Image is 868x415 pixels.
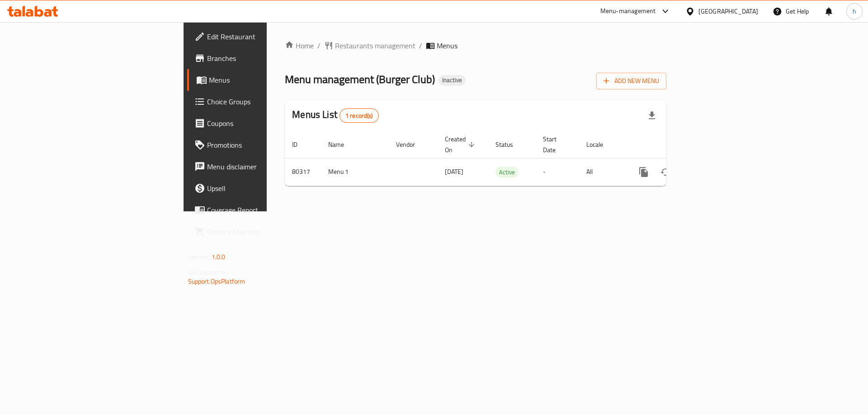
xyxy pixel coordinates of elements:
[207,96,321,107] span: Choice Groups
[209,75,321,85] span: Menus
[187,91,329,112] a: Choice Groups
[207,31,321,42] span: Edit Restaurant
[335,40,415,51] span: Restaurants management
[604,75,659,87] span: Add New Menu
[495,167,519,177] span: Active
[187,177,329,199] a: Upsell
[187,112,329,134] a: Coupons
[188,275,245,287] a: Support.OpsPlatform
[596,73,666,89] button: Add New Menu
[328,139,356,150] span: Name
[633,161,655,183] button: more
[419,40,422,51] li: /
[437,40,458,51] span: Menus
[285,69,435,89] span: Menu management ( Burger Club )
[207,118,321,129] span: Coupons
[292,139,309,150] span: ID
[188,251,210,263] span: Version:
[187,26,329,47] a: Edit Restaurant
[495,167,519,177] div: Active
[543,134,568,155] span: Start Date
[396,139,427,150] span: Vendor
[655,161,676,183] button: Change Status
[324,40,415,51] a: Restaurants management
[207,183,321,194] span: Upsell
[600,6,656,17] div: Menu-management
[579,158,626,186] td: All
[187,134,329,156] a: Promotions
[292,108,378,123] h2: Menus List
[188,266,230,278] span: Get support on:
[285,131,727,186] table: enhanced table
[698,6,758,16] div: [GEOGRAPHIC_DATA]
[641,105,663,126] div: Export file
[187,199,329,221] a: Coverage Report
[207,161,321,172] span: Menu disclaimer
[187,69,329,91] a: Menus
[285,40,666,51] nav: breadcrumb
[445,166,463,177] span: [DATE]
[187,47,329,69] a: Branches
[586,139,615,150] span: Locale
[439,75,466,86] div: Inactive
[626,131,727,159] th: Actions
[207,140,321,150] span: Promotions
[536,158,579,186] td: -
[187,221,329,242] a: Grocery Checklist
[207,226,321,237] span: Grocery Checklist
[207,205,321,215] span: Coverage Report
[340,112,378,120] span: 1 record(s)
[853,6,856,16] span: h
[321,158,389,186] td: Menu 1
[439,76,466,84] span: Inactive
[495,139,525,150] span: Status
[207,53,321,64] span: Branches
[340,108,379,123] div: Total records count
[445,134,477,155] span: Created On
[212,251,226,263] span: 1.0.0
[187,156,329,177] a: Menu disclaimer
